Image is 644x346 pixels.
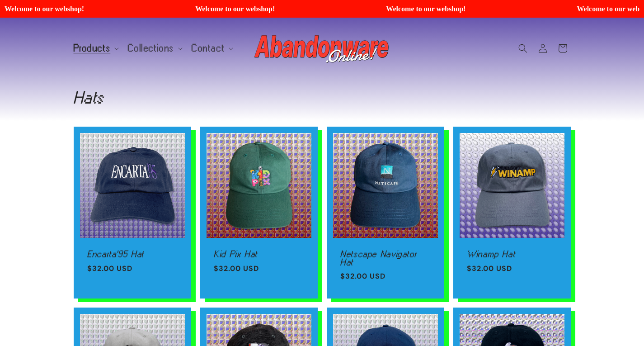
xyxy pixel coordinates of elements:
span: Welcome to our webshop! [386,5,565,13]
a: Kid Pix Hat [214,250,304,258]
a: Encarta'95 Hat [87,250,178,258]
summary: Contact [186,39,237,58]
span: Products [74,44,111,52]
img: Abandonware [254,30,390,66]
a: Abandonware [251,27,393,70]
h1: Hats [74,90,571,104]
a: Winamp Hat [467,250,557,258]
summary: Collections [122,39,186,58]
summary: Products [68,39,123,58]
summary: Search [513,38,533,58]
span: Welcome to our webshop! [5,5,183,13]
span: Collections [128,44,174,52]
span: Contact [192,44,225,52]
span: Welcome to our webshop! [195,5,374,13]
a: Netscape Navigator Hat [340,250,431,266]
